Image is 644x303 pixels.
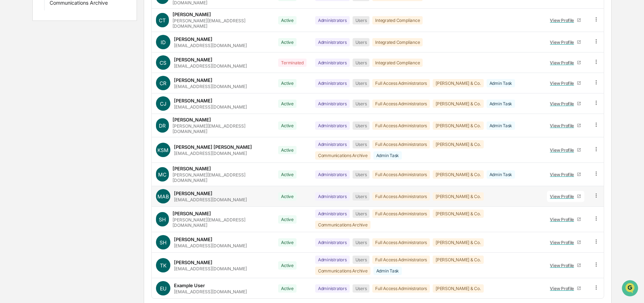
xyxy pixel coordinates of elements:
div: [PERSON_NAME] & Co. [433,238,483,247]
a: View Profile [547,78,584,89]
div: [PERSON_NAME][EMAIL_ADDRESS][DOMAIN_NAME] [172,217,270,228]
span: CT [159,17,166,23]
div: Users [353,170,370,179]
iframe: Open customer support [621,279,640,299]
span: EU [160,285,166,291]
div: Full Access Administrators [372,100,430,108]
div: [PERSON_NAME] [174,190,212,196]
div: Administrators [315,256,350,264]
div: Administrators [315,238,350,247]
span: TK [160,262,166,268]
div: Active [278,16,296,24]
div: Integrated Compliance [372,16,423,24]
a: View Profile [547,191,584,202]
span: MC [158,171,166,178]
div: Admin Task [487,100,515,108]
div: [PERSON_NAME] [172,211,211,216]
div: [PERSON_NAME] [172,12,211,17]
a: View Profile [547,57,584,68]
div: Admin Task [373,267,402,275]
div: [EMAIL_ADDRESS][DOMAIN_NAME] [174,243,247,248]
span: ID [161,39,166,45]
div: View Profile [550,101,577,106]
div: Administrators [315,192,350,201]
div: Admin Task [373,151,402,160]
div: Administrators [315,79,350,87]
div: View Profile [550,60,577,65]
div: Full Access Administrators [372,192,430,201]
div: [PERSON_NAME] & Co. [433,170,483,179]
div: Active [278,38,296,46]
div: Administrators [315,140,350,148]
div: Users [353,210,370,218]
div: [PERSON_NAME] [174,260,212,265]
div: Users [353,140,370,148]
div: [PERSON_NAME] & Co. [433,192,483,201]
div: Communications Archive [315,267,371,275]
div: [PERSON_NAME] [PERSON_NAME] [174,144,252,150]
div: [EMAIL_ADDRESS][DOMAIN_NAME] [174,63,247,69]
span: SH [160,239,166,245]
div: Users [353,238,370,247]
a: View Profile [547,120,584,131]
div: Terminated [278,59,307,67]
div: Administrators [315,170,350,179]
div: [PERSON_NAME] & Co. [433,210,483,218]
div: Full Access Administrators [372,170,430,179]
span: SH [159,216,166,222]
a: Powered byPylon [51,121,87,127]
div: [PERSON_NAME] [174,77,212,83]
div: Active [278,170,296,179]
div: View Profile [550,286,577,291]
span: Attestations [59,91,89,98]
div: Active [278,79,296,87]
div: [EMAIL_ADDRESS][DOMAIN_NAME] [174,266,247,271]
span: Pylon [72,122,87,127]
div: Administrators [315,210,350,218]
div: Users [353,16,370,24]
div: [PERSON_NAME][EMAIL_ADDRESS][DOMAIN_NAME] [172,18,270,29]
a: View Profile [547,15,584,26]
div: Users [353,38,370,46]
div: [PERSON_NAME] & Co. [433,79,483,87]
a: View Profile [547,144,584,156]
div: [PERSON_NAME] [174,36,212,42]
div: Integrated Compliance [372,59,423,67]
div: [EMAIL_ADDRESS][DOMAIN_NAME] [174,104,247,110]
div: Active [278,238,296,247]
a: 🖐️Preclearance [4,88,49,101]
div: Integrated Compliance [372,38,423,46]
div: Users [353,284,370,293]
div: Administrators [315,121,350,130]
div: [EMAIL_ADDRESS][DOMAIN_NAME] [174,289,247,294]
div: Active [278,261,296,270]
div: View Profile [550,263,577,268]
div: 🔎 [7,105,13,111]
div: Active [278,284,296,293]
div: Full Access Administrators [372,121,430,130]
div: We're available if you need us! [24,62,91,68]
div: 🗄️ [52,91,58,97]
div: View Profile [550,240,577,245]
div: Admin Task [487,79,515,87]
div: Users [353,79,370,87]
div: Users [353,121,370,130]
div: Admin Task [487,170,515,179]
div: Administrators [315,284,350,293]
div: Active [278,100,296,108]
div: View Profile [550,217,577,222]
span: CR [160,80,166,86]
div: Administrators [315,16,350,24]
div: [PERSON_NAME] [174,98,212,104]
div: Example User [174,283,205,288]
div: [PERSON_NAME] [174,237,212,242]
a: View Profile [547,214,584,225]
div: Full Access Administrators [372,140,430,148]
div: Administrators [315,59,350,67]
div: 🖐️ [7,91,13,97]
div: [PERSON_NAME] & Co. [433,100,483,108]
div: [PERSON_NAME][EMAIL_ADDRESS][DOMAIN_NAME] [172,172,270,183]
a: View Profile [547,260,584,271]
div: Full Access Administrators [372,238,430,247]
